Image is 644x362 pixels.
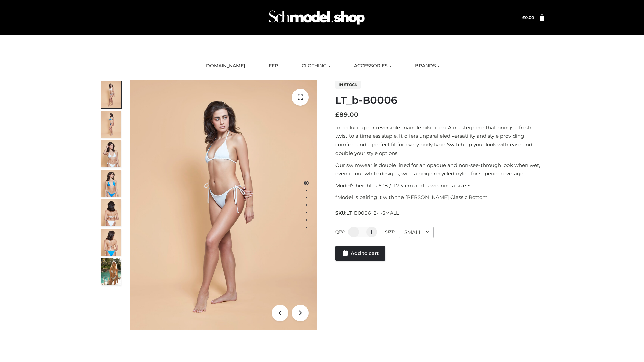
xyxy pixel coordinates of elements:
label: QTY: [335,229,345,234]
div: SMALL [399,227,434,238]
a: FFP [264,59,283,73]
img: ArielClassicBikiniTop_CloudNine_AzureSky_OW114ECO_3-scaled.jpg [101,140,121,167]
span: LT_B0006_2-_-SMALL [346,210,399,216]
img: Schmodel Admin 964 [266,4,367,31]
img: ArielClassicBikiniTop_CloudNine_AzureSky_OW114ECO_8-scaled.jpg [101,229,121,256]
img: ArielClassicBikiniTop_CloudNine_AzureSky_OW114ECO_4-scaled.jpg [101,170,121,197]
img: ArielClassicBikiniTop_CloudNine_AzureSky_OW114ECO_2-scaled.jpg [101,111,121,138]
a: [DOMAIN_NAME] [199,59,250,73]
span: £ [522,15,525,20]
h1: LT_b-B0006 [335,94,544,106]
img: ArielClassicBikiniTop_CloudNine_AzureSky_OW114ECO_7-scaled.jpg [101,199,121,226]
img: ArielClassicBikiniTop_CloudNine_AzureSky_OW114ECO_1 [130,80,317,330]
p: *Model is pairing it with the [PERSON_NAME] Classic Bottom [335,193,544,202]
a: BRANDS [410,59,445,73]
p: Introducing our reversible triangle bikini top. A masterpiece that brings a fresh twist to a time... [335,123,544,158]
a: ACCESSORIES [349,59,396,73]
a: £0.00 [522,15,534,20]
bdi: 89.00 [335,111,358,118]
img: ArielClassicBikiniTop_CloudNine_AzureSky_OW114ECO_1-scaled.jpg [101,81,121,108]
span: In stock [335,81,361,89]
bdi: 0.00 [522,15,534,20]
img: Arieltop_CloudNine_AzureSky2.jpg [101,258,121,285]
p: Our swimwear is double lined for an opaque and non-see-through look when wet, even in our white d... [335,161,544,178]
span: £ [335,111,339,118]
a: CLOTHING [297,59,335,73]
p: Model’s height is 5 ‘8 / 173 cm and is wearing a size S. [335,181,544,190]
span: SKU: [335,209,399,217]
a: Add to cart [335,246,385,261]
label: Size: [385,229,395,234]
